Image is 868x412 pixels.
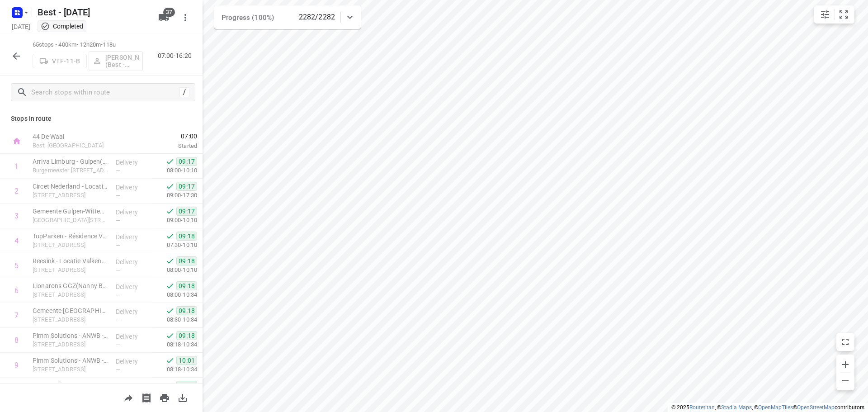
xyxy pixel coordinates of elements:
span: 09:18 [176,306,197,315]
span: 09:18 [176,281,197,290]
svg: Done [165,381,175,390]
div: 9 [14,361,19,369]
p: Delivery [116,158,149,167]
p: Delivery [116,382,149,391]
span: — [116,341,120,348]
p: 08:18-10:34 [152,365,197,374]
input: Search stops within route [31,85,179,99]
svg: Done [165,256,175,265]
span: Print route [156,393,174,402]
span: — [116,317,120,323]
p: Delivery [116,282,149,291]
p: Best, [GEOGRAPHIC_DATA] [33,141,127,150]
p: 08:00-10:10 [152,265,197,275]
p: 09:00-10:10 [152,216,197,225]
span: 09:17 [176,207,197,216]
p: [STREET_ADDRESS] [33,265,108,275]
div: / [179,87,189,97]
span: 09:18 [176,256,197,265]
span: 09:18 [176,331,197,340]
p: 07:30-10:10 [152,241,197,250]
button: Fit zoom [835,5,853,24]
p: Delivery [116,332,149,341]
span: 37 [163,8,175,17]
span: • [101,41,103,48]
span: — [116,242,120,249]
a: Routetitan [689,404,715,411]
button: Map settings [816,5,834,24]
a: OpenStreetMap [797,404,835,411]
svg: Done [165,281,175,290]
p: Delivery [116,357,149,366]
p: Delivery [116,208,149,217]
span: 09:17 [176,157,197,166]
p: Arriva Limburg - Gulpen(Lex Vergouwen) [33,157,108,166]
p: Stops in route [11,114,192,123]
div: 1 [14,162,19,170]
span: Progress (100%) [222,14,274,22]
span: 09:18 [176,232,197,241]
a: Stadia Maps [721,404,752,411]
div: Completed [41,22,83,31]
div: 5 [14,261,19,270]
div: 8 [14,336,19,345]
p: Berkelplein 218, Valkenburg [33,290,108,299]
svg: Done [165,232,175,241]
span: 10:02 [176,381,197,390]
svg: Done [165,306,175,315]
p: Valkenburgerweg 128, Schin Op Geul [33,241,108,250]
p: 65 stops • 400km • 12h20m [33,41,143,49]
span: 07:00 [137,132,197,141]
div: 3 [14,212,19,220]
span: — [116,366,120,373]
p: 08:00-10:34 [152,290,197,299]
svg: Done [165,356,175,365]
p: Delivery [116,257,149,266]
div: 6 [14,286,19,295]
p: 09:00-17:30 [152,191,197,200]
span: Share route [119,393,137,402]
p: Reesink - Locatie Valkenburg(Rodi Vroemen) [33,256,108,265]
span: — [116,267,120,274]
p: TopParken - Résidence Valkenburg (Natasha Santana) [33,232,108,241]
div: small contained button group [814,5,854,24]
span: 118u [103,41,116,48]
div: 2 [14,187,19,195]
button: 37 [155,9,173,27]
svg: Done [165,207,175,216]
p: 2282/2282 [299,12,335,23]
p: Geneindestraat 4, Valkenburg [33,315,108,324]
a: OpenMapTiles [758,404,793,411]
p: Delivery [116,183,149,192]
p: Circet Nederland - Locatie Gulpen(Resi Sajovec) [33,182,108,191]
p: Willem Vliegenstraat 12, Gulpen [33,216,108,225]
p: Pimm Solutions - ANWB - Logicx Valkenburg(Cheyenne) [33,356,108,365]
span: 09:17 [176,182,197,191]
p: [STREET_ADDRESS] [33,191,108,200]
p: De Valkenberg 8, Valkenburg [33,365,108,374]
p: Pimm Solutions - ANWB - WWS Valkenburg(Cheyenne) [33,331,108,340]
p: Delivery [116,232,149,242]
p: 08:30-10:34 [152,315,197,324]
p: 07:00-16:20 [158,51,195,61]
span: 10:01 [176,356,197,365]
p: Delivery [116,307,149,316]
span: Download route [174,393,192,402]
p: 08:00-10:10 [152,166,197,175]
p: 44 De Waal [33,132,127,141]
p: Ampyr Solar Europe - ASE NL Service Center B.V.([PERSON_NAME]) [33,381,108,390]
div: 4 [14,237,19,245]
p: Gemeente Gulpen-Wittem(Ary Noordam) [33,207,108,216]
p: Started [137,142,197,151]
span: — [116,217,120,224]
span: — [116,167,120,174]
li: © 2025 , © , © © contributors [671,404,864,411]
span: — [116,192,120,199]
svg: Done [165,182,175,191]
p: Gemeente Valkenburg aan de Geul(Bodes) [33,306,108,315]
div: 7 [14,311,19,320]
div: Progress (100%)2282/2282 [214,5,361,29]
p: Burgemeester Teheuxweg 2, Gulpen [33,166,108,175]
span: — [116,292,120,298]
svg: Done [165,157,175,166]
